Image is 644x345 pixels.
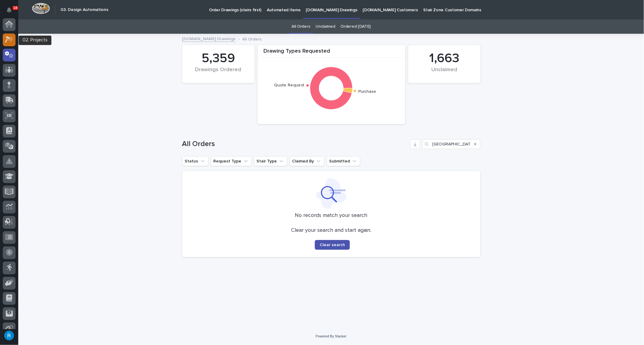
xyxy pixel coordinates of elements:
div: Drawings Ordered [193,67,244,79]
a: Unclaimed [316,19,335,34]
button: Clear search [315,240,350,250]
button: Notifications [3,4,16,16]
div: Drawing Types Requested [258,48,405,58]
a: [DOMAIN_NAME] Drawings [182,35,236,42]
img: Workspace Logo [32,3,50,14]
button: Submitted [327,156,360,166]
button: Request Type [211,156,252,166]
h2: 03. Design Automations [61,7,108,12]
div: 1,663 [419,51,470,66]
text: Quote Request [274,83,304,88]
p: No records match your search [190,212,473,219]
h1: All Orders [182,140,408,148]
p: 18 [13,6,17,10]
text: Purchase [358,90,376,94]
button: Stair Type [254,156,287,166]
input: Search [423,139,480,149]
a: Ordered [DATE] [341,19,371,34]
div: Notifications18 [8,7,16,17]
p: All Orders [242,35,262,42]
button: Claimed By [290,156,324,166]
span: Clear search [320,243,345,247]
button: Status [182,156,208,166]
a: Powered By Stacker [316,334,346,338]
div: 5,359 [193,51,244,66]
div: Unclaimed [419,67,470,79]
button: users-avatar [3,329,16,342]
p: Clear your search and start again. [291,227,371,234]
a: All Orders [292,19,310,34]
